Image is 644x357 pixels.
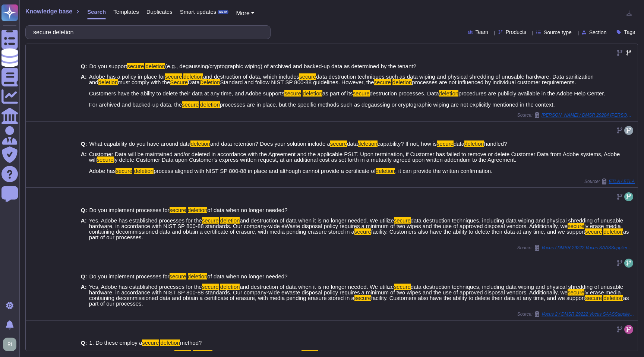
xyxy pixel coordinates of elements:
[517,245,635,251] span: Source:
[371,228,585,235] span: facility. Customers also have the ability to delete their data at any time, and we support
[146,9,173,15] span: Duplicates
[134,168,154,174] mark: deletion
[89,284,623,296] span: data destruction techniques, including data wiping and physical shredding of unusable hardware, i...
[378,140,437,147] span: capability? If not, how is
[506,29,526,35] span: Products
[370,90,439,97] span: destruction processes. Data
[220,101,555,108] span: processes are in place, but the specific methods such as degaussing or cryptographic wiping are n...
[299,73,316,80] mark: secure
[200,79,220,85] mark: Deletion
[89,140,191,147] span: What capability do you have around data
[200,101,220,108] mark: deletion
[322,90,353,97] span: as part of its
[89,157,517,174] span: ly delete Customer Data upon Customer’s express written request, at an additional cost as set for...
[585,295,602,301] mark: secure
[116,168,132,174] mark: secure
[190,140,210,147] mark: deletion
[25,9,72,15] span: Knowledge base
[236,9,254,18] button: More
[376,168,395,174] mark: deletion
[193,350,212,356] mark: deletion
[517,112,635,118] span: Source:
[81,141,87,146] b: Q:
[394,217,411,224] mark: secure
[542,312,635,316] span: Vocus 2 / DMSR 29222 Vocus SAASSupplierSecurityQuestionnaire
[154,168,376,174] span: process aligned with NIST SP 800-88 in place and although cannot provide a certificate of
[89,207,170,213] span: Do you implement processes for
[89,63,127,69] span: Do you support
[165,63,416,69] span: (e.g., degaussing/cryptographic wiping) of archived and backed-up data as determined by the tenant?
[330,140,347,147] mark: secure
[127,63,144,69] mark: secure
[170,79,188,85] mark: Secure
[89,73,165,80] span: Adobe has a policy in place for
[303,90,322,97] mark: deletion
[218,10,228,14] div: BETA
[484,140,507,147] span: handled?
[89,73,594,85] span: data destruction techniques such as data wiping and physical shredding of unusable hardware. Data...
[210,140,330,147] span: and data retention? Does your solution include a
[81,151,87,174] b: A:
[240,284,394,290] span: and destruction of data when it is no longer needed. We utilize
[544,30,572,35] span: Source type
[183,73,203,80] mark: deletion
[89,217,202,224] span: Yes, Adobe has established processes for the
[81,63,87,69] b: Q:
[371,295,585,301] span: facility. Customers also have the ability to delete their data at any time, and we support
[89,273,170,279] span: Do you implement processes for
[454,140,464,147] span: data
[392,79,412,85] mark: deletion
[220,217,240,224] mark: deletion
[81,74,87,107] b: A:
[89,289,621,301] span: ly erase media containing decommissioned data and obtain a certificate of erasure, with media pen...
[240,217,394,224] span: and destruction of data when it is no longer needed. We utilize
[188,207,208,213] mark: deletion
[584,178,635,184] span: Source:
[603,295,623,301] mark: deletion
[212,350,302,356] span: and destruction of data. Adobe uses
[395,168,492,174] span: , it can provide the written confirmation.
[81,218,87,240] b: A:
[284,90,301,97] mark: secure
[439,90,459,97] mark: deletion
[354,228,371,235] mark: secure
[160,339,180,346] mark: deletion
[437,140,454,147] mark: secure
[609,179,635,184] span: ETLA / ETLA
[142,339,159,346] mark: secure
[87,9,106,15] span: Search
[81,340,87,345] b: Q:
[358,140,378,147] mark: deletion
[180,339,202,346] span: method?
[302,350,318,356] mark: secure
[145,63,165,69] mark: deletion
[353,90,370,97] mark: secure
[464,140,484,147] mark: deletion
[603,228,623,235] mark: deletion
[97,157,114,163] mark: secure
[174,350,191,356] mark: secure
[188,79,200,85] span: Data
[220,79,374,85] span: Standard and follow NIST SP 800-88 guidelines. However, the
[202,284,219,290] mark: secure
[188,273,208,279] mark: deletion
[3,338,16,351] img: user
[624,29,635,35] span: Tags
[89,223,621,235] span: ly erase media containing decommissioned data and obtain a certificate of erasure, with media pen...
[98,79,118,85] mark: deletion
[589,30,607,35] span: Section
[203,73,300,80] span: and destruction of data, which includes
[81,284,87,306] b: A:
[81,274,87,279] b: Q:
[170,207,186,213] mark: secure
[220,284,240,290] mark: deletion
[585,228,602,235] mark: secure
[354,295,371,301] mark: secure
[1,336,22,353] button: user
[89,217,623,229] span: data destruction techniques, including data wiping and physical shredding of unusable hardware, i...
[165,73,182,80] mark: secure
[170,273,186,279] mark: secure
[517,311,635,317] span: Source:
[476,29,488,35] span: Team
[182,101,199,108] mark: secure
